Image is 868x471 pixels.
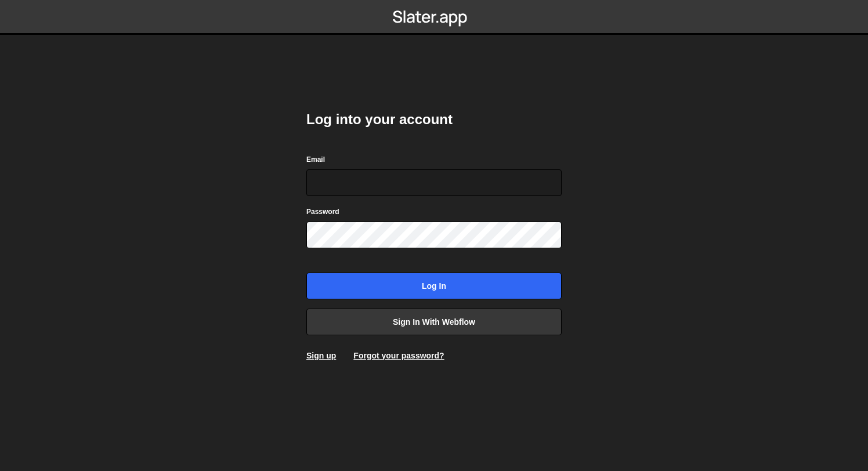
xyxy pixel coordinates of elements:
h2: Log into your account [306,110,562,129]
a: Sign up [306,351,336,360]
a: Forgot your password? [353,351,444,360]
input: Log in [306,273,562,299]
a: Sign in with Webflow [306,309,562,335]
label: Email [306,154,325,165]
label: Password [306,206,339,218]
